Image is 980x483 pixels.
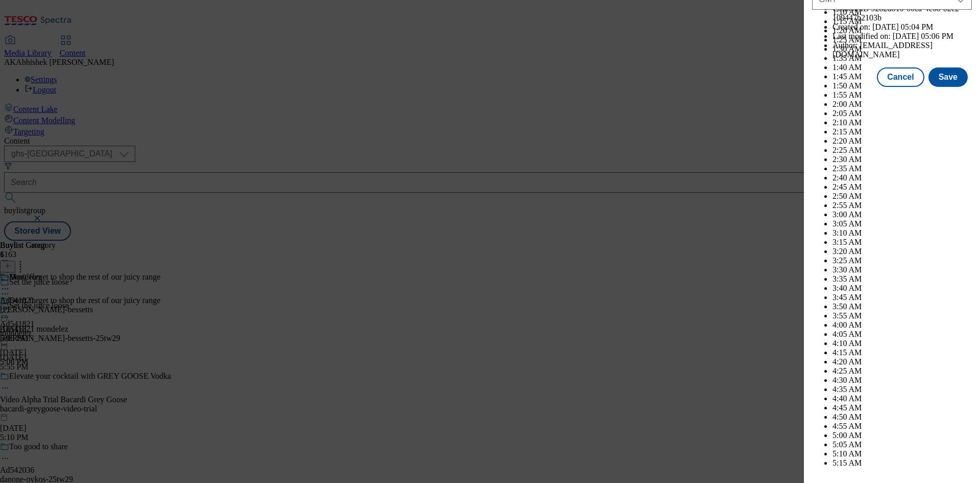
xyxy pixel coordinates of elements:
li: 3:35 AM [832,274,972,284]
li: 2:10 AM [832,118,972,127]
li: 4:55 AM [832,422,972,431]
li: 4:05 AM [832,330,972,339]
li: 4:30 AM [832,376,972,385]
li: 2:20 AM [832,136,972,146]
li: 3:10 AM [832,228,972,238]
li: 1:10 AM [832,8,972,17]
li: 3:00 AM [832,210,972,219]
li: 3:55 AM [832,311,972,320]
li: 5:10 AM [832,449,972,458]
li: 3:15 AM [832,238,972,247]
li: 3:05 AM [832,219,972,228]
li: 2:25 AM [832,146,972,155]
li: 4:40 AM [832,394,972,403]
li: 4:45 AM [832,403,972,412]
li: 1:20 AM [832,26,972,35]
li: 3:20 AM [832,247,972,256]
li: 3:30 AM [832,265,972,274]
li: 5:15 AM [832,458,972,468]
li: 2:15 AM [832,127,972,136]
li: 1:40 AM [832,63,972,72]
li: 1:15 AM [832,17,972,26]
li: 1:35 AM [832,54,972,63]
button: Cancel [877,67,924,87]
li: 1:50 AM [832,81,972,90]
li: 1:45 AM [832,72,972,81]
li: 3:45 AM [832,293,972,302]
li: 5:00 AM [832,431,972,440]
li: 4:00 AM [832,320,972,330]
li: 4:10 AM [832,339,972,348]
li: 4:20 AM [832,357,972,366]
li: 1:25 AM [832,35,972,44]
li: 3:50 AM [832,302,972,311]
li: 3:25 AM [832,256,972,265]
li: 4:35 AM [832,385,972,394]
li: 5:05 AM [832,440,972,449]
li: 2:05 AM [832,109,972,118]
button: Save [928,67,968,87]
li: 2:55 AM [832,201,972,210]
li: 2:35 AM [832,164,972,173]
li: 2:45 AM [832,182,972,192]
li: 4:15 AM [832,348,972,357]
li: 3:40 AM [832,284,972,293]
li: 1:30 AM [832,44,972,54]
li: 4:25 AM [832,366,972,376]
li: 4:50 AM [832,412,972,422]
li: 2:50 AM [832,192,972,201]
li: 2:30 AM [832,155,972,164]
li: 2:40 AM [832,173,972,182]
li: 2:00 AM [832,100,972,109]
li: 1:55 AM [832,90,972,100]
li: 5:20 AM [832,468,972,477]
